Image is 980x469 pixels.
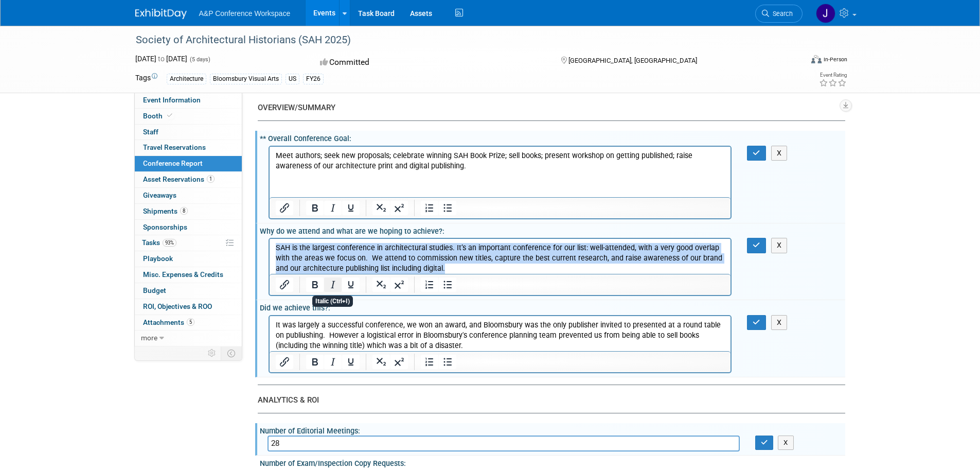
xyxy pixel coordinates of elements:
[306,277,324,292] button: Bold
[135,251,242,267] a: Playbook
[143,270,223,279] span: Misc. Expenses & Credits
[6,4,456,14] p: Less swag please
[303,74,324,84] div: FY26
[135,188,242,203] a: Giveaways
[6,4,456,45] p: It's not strictly an "event" - but Small Spaces won the SAH's main book prize. There was an award...
[156,55,166,63] span: to
[6,4,456,14] body: Rich Text Area. Press ALT-0 for help.
[816,4,835,23] img: James Thompson
[135,9,187,19] img: ExhibitDay
[568,57,697,64] span: [GEOGRAPHIC_DATA], [GEOGRAPHIC_DATA]
[199,9,291,18] span: A&P Conference Workspace
[135,267,242,283] a: Misc. Expenses & Credits
[135,93,242,108] a: Event Information
[143,96,201,104] span: Event Information
[189,56,210,63] span: (5 days)
[143,302,212,310] span: ROI, Objectives & ROO
[143,223,187,231] span: Sponsorships
[6,14,456,25] p: Lots of praise for our publishing and congrats for winning the book prize.
[270,316,731,351] iframe: Rich Text Area
[135,140,242,155] a: Travel Reservations
[143,175,215,183] span: Asset Reservations
[143,128,158,136] span: Staff
[141,334,157,342] span: more
[372,201,390,215] button: Subscript
[342,201,360,215] button: Underline
[135,235,242,251] a: Tasks93%
[6,4,456,14] p: See photos. All fine. Traffic good.
[6,4,456,25] body: Rich Text Area. Press ALT-0 for help.
[135,55,187,63] span: [DATE] [DATE]
[135,172,242,187] a: Asset Reservations1
[143,159,203,167] span: Conference Report
[342,277,360,292] button: Underline
[811,55,822,63] img: Format-Inperson.png
[771,315,788,330] button: X
[6,4,456,35] body: Rich Text Area. Press ALT-0 for help.
[372,355,390,369] button: Subscript
[6,4,456,14] p: None - but NB many were offering free shipping
[142,238,176,247] span: Tasks
[439,277,456,292] button: Bullet list
[390,201,408,215] button: Superscript
[210,74,282,84] div: Bloomsbury Visual Arts
[6,4,456,14] p: Small Spaces (which won the main book prize); BSMA series.
[6,4,456,35] p: Yes. The ipad was sent too early, so had been returned to sender a few days before the conference...
[258,102,838,113] div: OVERVIEW/SUMMARY
[135,331,242,346] a: more
[167,113,172,118] i: Booth reservation complete
[167,74,206,84] div: Architecture
[6,4,456,14] p: Five people complained about shipping costs.
[180,207,188,215] span: 8
[135,315,242,331] a: Attachments5
[823,56,847,63] div: In-Person
[755,5,803,23] a: Search
[306,201,324,215] button: Bold
[135,283,242,299] a: Budget
[207,175,215,183] span: 1
[6,4,456,14] p: See above - people were dismayed we weren't selling the prize-winning book.
[421,201,438,215] button: Numbered list
[221,346,242,360] td: Toggle Event Tabs
[6,4,456,45] body: Rich Text Area. Press ALT-0 for help.
[390,277,408,292] button: Superscript
[390,355,408,369] button: Superscript
[143,207,188,215] span: Shipments
[143,318,194,326] span: Attachments
[306,355,324,369] button: Bold
[6,4,456,14] p: I had a discussion with a major online resource about a potential partnership - TBD.
[270,147,731,197] iframe: Rich Text Area
[778,436,794,450] button: X
[258,395,838,406] div: ANALYTICS & ROI
[260,456,845,468] div: Number of Exam/Inspection Copy Requests:
[819,73,847,78] div: Event Rating
[260,131,845,144] div: ** Overall Conference Goal:
[286,74,299,84] div: US
[324,277,342,292] button: Italic
[372,277,390,292] button: Subscript
[187,318,194,326] span: 5
[6,4,456,14] p: Fine - in centre of book exhibit with plenty of space
[421,277,438,292] button: Numbered list
[260,423,845,436] div: Number of Editorial Meetings:
[135,299,242,315] a: ROI, Objectives & ROO
[135,109,242,124] a: Booth
[203,346,221,360] td: Personalize Event Tab Strip
[260,300,845,313] div: Did we achieve this?:
[439,201,456,215] button: Bullet list
[6,4,456,14] p: Too many to list - I had 28 meetings, and am expecting 20+ proposals as a result, including poten...
[143,286,166,294] span: Budget
[771,238,788,253] button: X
